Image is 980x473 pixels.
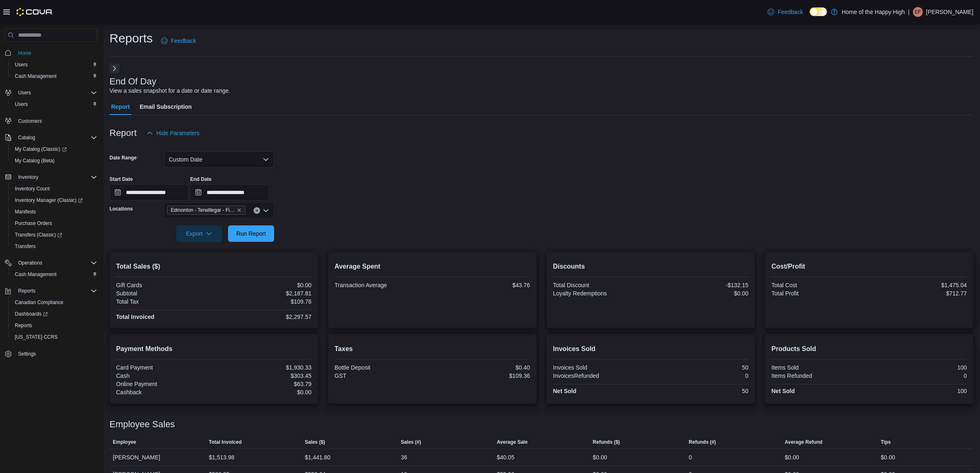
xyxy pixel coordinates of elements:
[215,364,311,371] div: $1,930.33
[15,48,35,58] a: Home
[335,372,431,379] div: GST
[2,47,100,59] button: Home
[171,37,196,45] span: Feedback
[15,208,36,215] span: Manifests
[881,439,891,445] span: Tips
[12,321,35,330] a: Reports
[12,195,86,205] a: Inventory Manager (Classic)
[109,87,230,95] div: View a sales snapshot for a date or date range.
[15,197,83,204] span: Inventory Manager (Classic)
[15,157,55,164] span: My Catalog (Beta)
[237,208,242,213] button: Remove Edmonton - Terwillegar - Fire & Flower from selection in this group
[12,144,97,154] span: My Catalog (Classic)
[8,194,100,206] a: Inventory Manager (Classic)
[785,439,823,445] span: Average Refund
[8,155,100,166] button: My Catalog (Beta)
[215,314,311,320] div: $2,297.57
[116,389,212,396] div: Cashback
[593,439,620,445] span: Refunds ($)
[652,388,748,394] div: 50
[15,349,97,359] span: Settings
[8,59,100,70] button: Users
[12,195,97,205] span: Inventory Manager (Classic)
[15,133,97,143] span: Catalog
[12,71,97,81] span: Cash Management
[15,243,35,250] span: Transfers
[109,449,205,466] div: [PERSON_NAME]
[209,439,242,445] span: Total Invoiced
[12,71,60,81] a: Cash Management
[15,220,52,227] span: Purchase Orders
[12,297,97,307] span: Canadian Compliance
[116,282,212,288] div: Gift Cards
[434,364,530,371] div: $0.40
[553,388,577,394] strong: Net Sold
[18,50,31,56] span: Home
[12,269,60,279] a: Cash Management
[215,282,311,288] div: $0.00
[2,132,100,143] button: Catalog
[434,372,530,379] div: $109.36
[881,452,895,462] div: $0.00
[116,381,212,387] div: Online Payment
[771,372,867,379] div: Items Refunded
[842,7,905,17] p: Home of the Happy High
[228,225,274,242] button: Run Report
[652,282,748,288] div: -$132.15
[12,156,97,166] span: My Catalog (Beta)
[434,282,530,288] div: $43.76
[116,298,212,305] div: Total Tax
[156,129,200,137] span: Hide Parameters
[335,282,431,288] div: Transaction Average
[140,98,192,115] span: Email Subscription
[771,344,967,354] h2: Products Sold
[8,269,100,280] button: Cash Management
[777,8,803,16] span: Feedback
[113,439,136,445] span: Employee
[15,258,46,268] button: Operations
[116,344,312,354] h2: Payment Methods
[12,218,97,228] span: Purchase Orders
[652,290,748,297] div: $0.00
[8,183,100,194] button: Inventory Count
[116,314,154,320] strong: Total Invoiced
[12,60,31,70] a: Users
[871,364,967,371] div: 100
[652,372,748,379] div: 0
[254,207,260,214] button: Clear input
[111,98,130,115] span: Report
[8,308,100,320] a: Dashboards
[171,206,235,214] span: Edmonton - Terwillegar - Fire & Flower
[12,332,97,342] span: Washington CCRS
[15,61,28,68] span: Users
[926,7,973,17] p: [PERSON_NAME]
[8,320,100,331] button: Reports
[15,286,97,296] span: Reports
[689,452,692,462] div: 0
[553,262,749,272] h2: Discounts
[15,146,67,152] span: My Catalog (Classic)
[871,372,967,379] div: 0
[908,7,910,17] p: |
[15,88,97,98] span: Users
[8,143,100,155] a: My Catalog (Classic)
[15,172,97,182] span: Inventory
[12,184,53,194] a: Inventory Count
[785,452,799,462] div: $0.00
[8,297,100,308] button: Canadian Compliance
[18,118,42,124] span: Customers
[15,334,58,340] span: [US_STATE] CCRS
[8,229,100,241] a: Transfers (Classic)
[215,381,311,387] div: $63.79
[915,7,921,17] span: EF
[15,311,48,317] span: Dashboards
[109,128,137,138] h3: Report
[593,452,607,462] div: $0.00
[497,439,528,445] span: Average Sale
[236,229,266,238] span: Run Report
[263,207,269,214] button: Open list of options
[15,299,63,306] span: Canadian Compliance
[8,241,100,252] button: Transfers
[15,258,97,268] span: Operations
[12,309,51,319] a: Dashboards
